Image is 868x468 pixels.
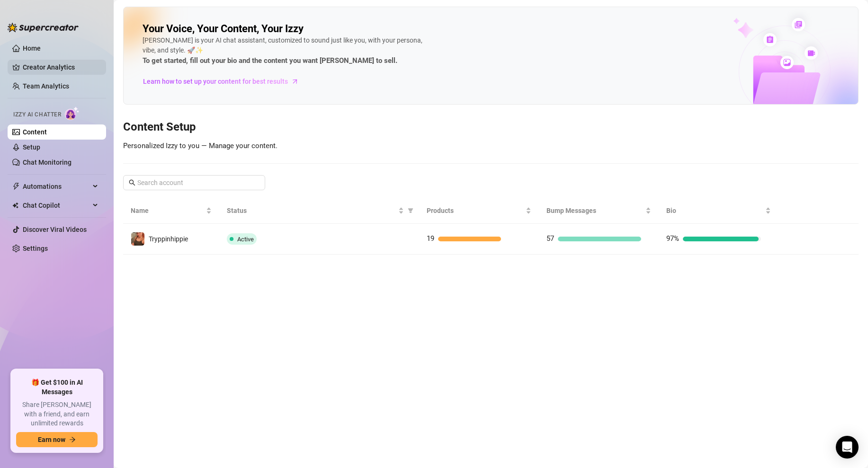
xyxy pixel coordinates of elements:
[23,159,72,166] a: Chat Monitoring
[23,245,48,252] a: Settings
[143,76,288,87] span: Learn how to set up your content for best results
[123,120,859,135] h3: Content Setup
[406,203,415,218] span: filter
[16,378,98,397] span: 🎁 Get $100 in AI Messages
[8,23,79,32] img: logo-BBDzfeDw.svg
[69,436,76,443] span: arrow-right
[131,205,204,216] span: Name
[65,106,80,120] img: AI Chatter
[23,143,40,151] a: Setup
[666,205,763,216] span: Bio
[123,198,219,224] th: Name
[23,179,90,194] span: Automations
[659,198,779,224] th: Bio
[427,234,434,243] span: 19
[23,60,98,75] a: Creator Analytics
[16,432,98,447] button: Earn nowarrow-right
[23,198,90,213] span: Chat Copilot
[227,205,396,216] span: Status
[23,226,87,233] a: Discover Viral Videos
[408,208,413,213] span: filter
[237,236,254,243] span: Active
[12,202,18,209] img: Chat Copilot
[143,22,304,35] h2: Your Voice, Your Content, Your Izzy
[149,235,188,243] span: Tryppinhippie
[143,35,427,67] div: [PERSON_NAME] is your AI chat assistant, customized to sound just like you, with your persona, vi...
[13,110,61,119] span: Izzy AI Chatter
[546,205,644,216] span: Bump Messages
[12,183,20,190] span: thunderbolt
[666,234,679,243] span: 97%
[419,198,539,224] th: Products
[143,74,306,89] a: Learn how to set up your content for best results
[123,141,277,150] span: Personalized Izzy to you — Manage your content.
[129,179,135,186] span: search
[427,205,524,216] span: Products
[137,177,252,188] input: Search account
[711,8,858,104] img: ai-chatter-content-library-cLFOSyPT.png
[131,232,144,246] img: Tryppinhippie
[219,198,419,224] th: Status
[38,436,65,443] span: Earn now
[143,56,397,65] strong: To get started, fill out your bio and the content you want [PERSON_NAME] to sell.
[23,128,47,136] a: Content
[16,400,98,428] span: Share [PERSON_NAME] with a friend, and earn unlimited rewards
[539,198,659,224] th: Bump Messages
[546,234,554,243] span: 57
[290,77,300,86] span: arrow-right
[23,82,69,90] a: Team Analytics
[836,436,859,459] div: Open Intercom Messenger
[23,44,41,52] a: Home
